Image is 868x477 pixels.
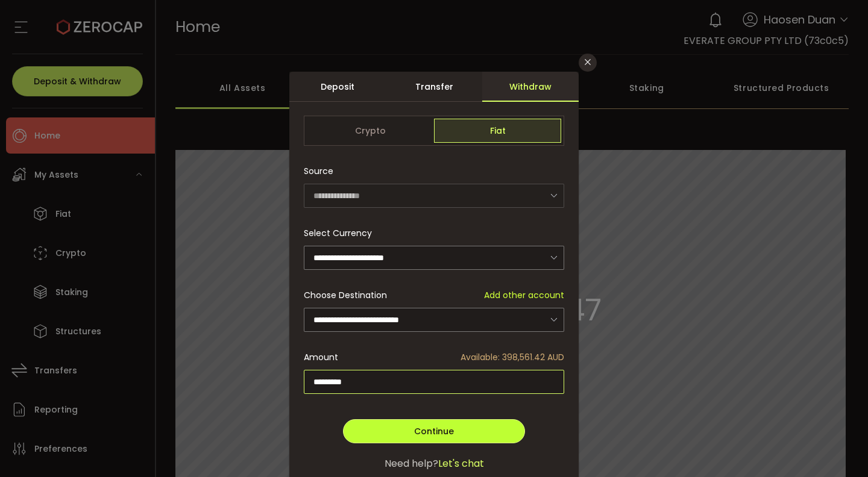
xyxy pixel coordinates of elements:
[579,54,597,72] button: Close
[438,457,484,471] span: Let's chat
[304,159,333,183] span: Source
[304,227,379,239] label: Select Currency
[461,351,564,364] span: Available: 398,561.42 AUD
[304,351,338,364] span: Amount
[434,119,561,143] span: Fiat
[343,419,525,443] button: Continue
[307,119,434,143] span: Crypto
[289,72,386,102] div: Deposit
[482,72,579,102] div: Withdraw
[385,457,438,471] span: Need help?
[414,425,454,437] span: Continue
[484,289,564,302] span: Add other account
[304,289,387,302] span: Choose Destination
[386,72,482,102] div: Transfer
[725,347,868,477] iframe: Chat Widget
